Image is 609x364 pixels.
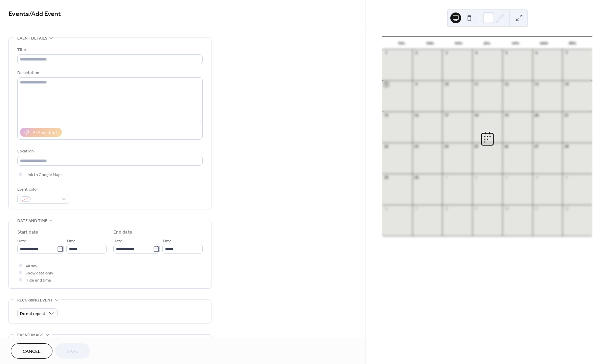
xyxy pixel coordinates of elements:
[388,37,416,49] div: lun.
[414,51,419,56] div: 2
[414,175,419,180] div: 30
[564,175,569,180] div: 5
[530,37,559,49] div: sam.
[504,51,509,56] div: 5
[384,144,389,149] div: 22
[564,207,569,212] div: 12
[17,297,53,304] span: Recurring event
[444,113,449,118] div: 17
[502,37,530,49] div: ven.
[534,207,539,212] div: 11
[8,7,29,21] a: Events
[414,82,419,87] div: 9
[11,343,52,359] button: Cancel
[444,82,449,87] div: 10
[17,148,201,155] div: Location
[444,175,449,180] div: 1
[20,310,45,318] span: Do not repeat
[17,238,26,245] span: Date
[534,144,539,149] div: 27
[66,238,76,245] span: Time
[25,270,53,277] span: Show date only
[384,113,389,118] div: 15
[474,51,479,56] div: 4
[25,263,37,270] span: All day
[473,37,501,49] div: jeu.
[504,82,509,87] div: 12
[474,113,479,118] div: 18
[534,113,539,118] div: 20
[384,51,389,56] div: 1
[564,51,569,56] div: 7
[564,144,569,149] div: 28
[384,175,389,180] div: 29
[29,7,61,21] span: / Add Event
[474,144,479,149] div: 25
[444,144,449,149] div: 24
[474,82,479,87] div: 11
[17,46,201,53] div: Title
[17,69,201,76] div: Description
[534,175,539,180] div: 4
[113,229,132,236] div: End date
[474,207,479,212] div: 9
[504,144,509,149] div: 26
[445,37,473,49] div: mer.
[559,37,587,49] div: dim.
[504,207,509,212] div: 10
[414,207,419,212] div: 7
[534,51,539,56] div: 6
[17,332,44,339] span: Event image
[444,207,449,212] div: 8
[444,51,449,56] div: 3
[25,277,51,284] span: Hide end time
[113,238,122,245] span: Date
[25,171,63,178] span: Link to Google Maps
[414,144,419,149] div: 23
[474,175,479,180] div: 2
[17,229,38,236] div: Start date
[504,113,509,118] div: 19
[564,82,569,87] div: 14
[23,348,41,355] span: Cancel
[414,113,419,118] div: 16
[17,35,47,42] span: Event details
[416,37,445,49] div: mar.
[564,113,569,118] div: 21
[17,217,47,224] span: Date and time
[17,186,68,193] div: Event color
[384,82,389,87] div: 8
[162,238,172,245] span: Time
[504,175,509,180] div: 3
[384,207,389,212] div: 6
[534,82,539,87] div: 13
